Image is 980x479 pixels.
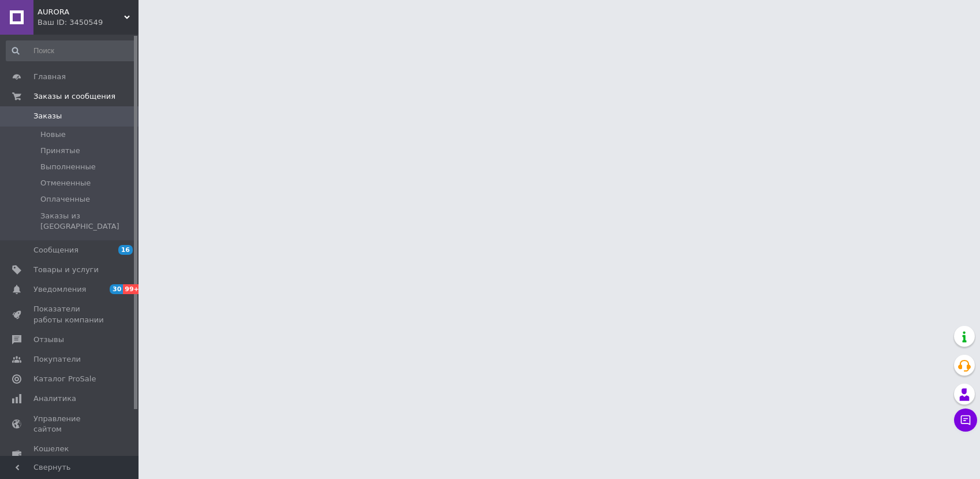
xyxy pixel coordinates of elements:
span: 30 [110,284,123,294]
span: Оплаченные [40,194,90,205]
span: Кошелек компании [33,444,107,465]
span: 99+ [123,284,142,294]
span: Заказы из [GEOGRAPHIC_DATA] [40,211,134,232]
span: Заказы и сообщения [33,91,115,102]
span: AURORA [38,7,124,17]
div: Ваш ID: 3450549 [38,17,139,28]
span: Главная [33,72,66,82]
span: Управление сайтом [33,414,107,435]
span: Аналитика [33,393,76,404]
button: Чат с покупателем [954,409,977,432]
span: 16 [118,245,133,255]
span: Принятые [40,146,80,156]
span: Сообщения [33,245,78,255]
span: Каталог ProSale [33,374,96,384]
span: Уведомления [33,284,86,295]
input: Поиск [6,40,136,61]
span: Заказы [33,111,62,121]
span: Отмененные [40,178,91,188]
span: Товары и услуги [33,265,99,275]
span: Выполненные [40,162,96,172]
span: Показатели работы компании [33,304,107,325]
span: Покупатели [33,354,81,365]
span: Отзывы [33,335,64,345]
span: Новые [40,129,66,140]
